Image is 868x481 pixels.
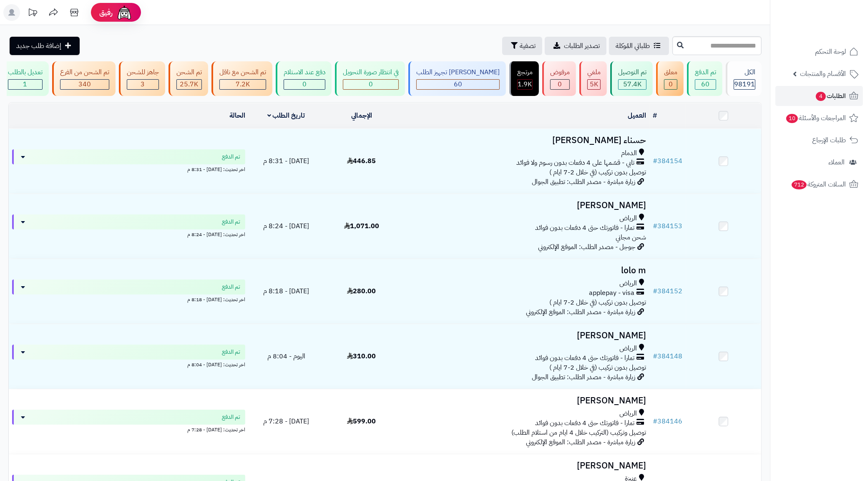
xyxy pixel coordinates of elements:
span: 340 [78,79,91,89]
span: السلات المتروكة [791,179,846,190]
span: [DATE] - 7:28 م [263,416,309,426]
div: 0 [664,80,677,89]
div: تم الشحن مع ناقل [219,68,266,77]
span: تم الدفع [222,153,240,161]
h3: [PERSON_NAME] [403,396,647,405]
span: زيارة مباشرة - مصدر الطلب: الموقع الإلكتروني [526,437,636,447]
div: 0 [284,80,325,89]
span: 0 [558,79,562,89]
div: تم الشحن من الفرع [60,68,109,77]
a: #384154 [653,156,683,166]
span: شحن مجاني [616,232,647,242]
span: زيارة مباشرة - مصدر الطلب: تطبيق الجوال [532,177,636,187]
div: 1874 [518,80,532,89]
h3: lolo m [403,266,647,275]
a: العملاء [775,152,863,172]
span: 60 [702,79,710,89]
a: الإجمالي [351,111,372,121]
span: زيارة مباشرة - مصدر الطلب: تطبيق الجوال [532,372,636,382]
span: إضافة طلب جديد [16,41,61,51]
div: دفع عند الاستلام [284,68,325,77]
span: تم الدفع [222,413,240,421]
span: الطلبات [815,90,846,102]
span: لوحة التحكم [815,46,846,58]
span: 712 [791,180,808,190]
img: logo-2.png [811,8,860,25]
span: 25.7K [180,79,199,89]
span: تصدير الطلبات [564,41,600,51]
div: الكل [734,68,755,77]
span: تمارا - فاتورتك حتى 4 دفعات بدون فوائد [536,353,635,363]
a: # [653,111,657,121]
div: جاهز للشحن [127,68,159,77]
span: رفيق [99,8,113,18]
span: 0 [669,79,673,89]
div: 25678 [177,80,201,89]
span: 0 [369,79,373,89]
div: 60 [695,80,716,89]
span: [DATE] - 8:24 م [263,221,309,231]
div: [PERSON_NAME] تجهيز الطلب [416,68,500,77]
a: تم الشحن 25.7K [167,61,210,96]
a: [PERSON_NAME] تجهيز الطلب 60 [407,61,508,96]
a: تم التوصيل 57.4K [609,61,654,96]
span: توصيل بدون تركيب (في خلال 2-7 ايام ) [550,363,647,373]
span: # [653,416,658,426]
span: 1.9K [518,79,532,89]
div: 5030 [588,80,600,89]
span: توصيل بدون تركيب (في خلال 2-7 ايام ) [550,297,647,307]
div: في انتظار صورة التحويل [343,68,399,77]
h3: [PERSON_NAME] [403,461,647,471]
a: السلات المتروكة712 [775,174,863,194]
span: جوجل - مصدر الطلب: الموقع الإلكتروني [538,242,636,252]
div: 0 [343,80,398,89]
div: اخر تحديث: [DATE] - 8:24 م [12,229,245,238]
a: طلباتي المُوكلة [609,37,669,55]
div: تعديل بالطلب [8,68,43,77]
span: 60 [454,79,462,89]
span: المراجعات والأسئلة [785,112,846,124]
span: 446.85 [347,156,376,166]
span: 599.00 [347,416,376,426]
a: دفع عند الاستلام 0 [274,61,333,96]
span: تم الدفع [222,283,240,291]
span: 5K [590,79,598,89]
span: تمارا - فاتورتك حتى 4 دفعات بدون فوائد [536,223,635,233]
span: 0 [302,79,307,89]
a: تم الدفع 60 [685,61,724,96]
span: 4 [815,91,826,101]
a: تصدير الطلبات [545,37,606,55]
a: #384153 [653,221,683,231]
span: توصيل وتركيب (التركيب خلال 4 ايام من استلام الطلب) [512,428,647,438]
a: مرتجع 1.9K [508,61,541,96]
span: 1,071.00 [344,221,379,231]
span: # [653,351,658,361]
span: الدمام [621,149,637,158]
span: applepay - visa [589,288,635,298]
span: الرياض [620,344,637,353]
span: 98191 [734,79,755,89]
a: في انتظار صورة التحويل 0 [333,61,407,96]
div: اخر تحديث: [DATE] - 8:18 م [12,295,245,303]
div: مرتجع [517,68,533,77]
div: 3 [127,80,159,89]
a: ملغي 5K [578,61,609,96]
div: اخر تحديث: [DATE] - 7:28 م [12,425,245,433]
a: إضافة طلب جديد [10,37,80,55]
span: # [653,156,658,166]
a: الكل98191 [724,61,763,96]
h3: [PERSON_NAME] [403,331,647,340]
span: 7.2K [236,79,250,89]
h3: حسناء [PERSON_NAME] [403,136,647,145]
span: الرياض [620,279,637,288]
div: اخر تحديث: [DATE] - 8:04 م [12,360,245,368]
button: تصفية [502,37,542,55]
div: اخر تحديث: [DATE] - 8:31 م [12,164,245,173]
a: #384146 [653,416,683,426]
a: تاريخ الطلب [267,111,305,121]
span: الأقسام والمنتجات [800,68,846,80]
span: 3 [141,79,145,89]
span: [DATE] - 8:18 م [263,286,309,296]
div: 0 [551,80,569,89]
div: 57416 [619,80,646,89]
